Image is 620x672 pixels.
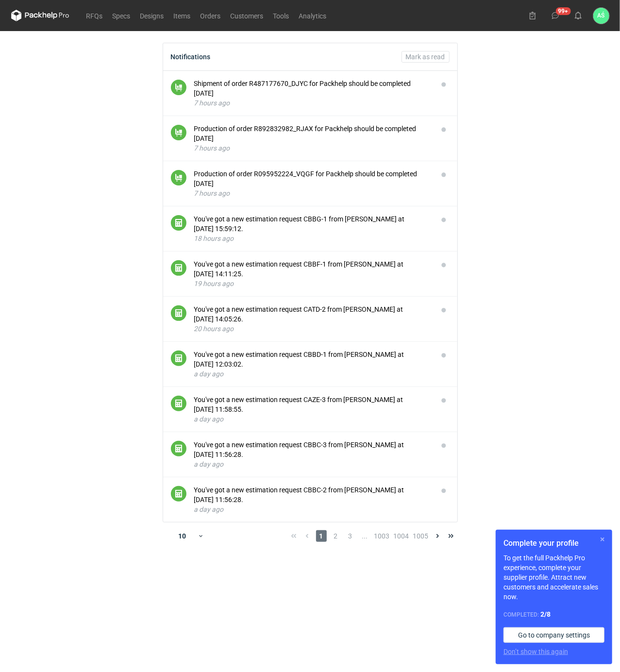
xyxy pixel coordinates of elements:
div: Production of order R892832982_RJAX for Packhelp should be completed [DATE] [194,124,430,143]
div: Notifications [171,53,211,61]
span: Mark as read [406,53,445,60]
div: Completed: [503,609,604,620]
button: You've got a new estimation request CATD-2 from [PERSON_NAME] at [DATE] 14:05:26.20 hours ago [194,304,430,334]
a: Analytics [294,10,332,21]
div: You've got a new estimation request CBBF-1 from [PERSON_NAME] at [DATE] 14:11:25. [194,259,430,279]
div: Adrian Świerżewski [593,8,609,24]
a: Designs [135,10,169,21]
span: 1003 [374,530,390,542]
div: You've got a new estimation request CBBC-2 from [PERSON_NAME] at [DATE] 11:56:28. [194,485,430,504]
button: You've got a new estimation request CBBC-2 from [PERSON_NAME] at [DATE] 11:56:28.a day ago [194,485,430,514]
svg: Packhelp Pro [11,10,69,21]
button: Skip for now [597,534,608,545]
button: 99+ [548,8,563,23]
button: Mark as read [402,51,450,63]
p: To get the full Packhelp Pro experience, complete your supplier profile. Attract new customers an... [503,553,604,602]
div: 19 hours ago [194,279,430,288]
span: 2 [331,530,341,542]
div: 7 hours ago [194,143,430,153]
span: 3 [345,530,356,542]
div: Production of order R095952224_VQGF for Packhelp should be completed [DATE] [194,169,430,188]
a: Specs [108,10,135,21]
h1: Complete your profile [503,538,604,549]
div: 20 hours ago [194,324,430,334]
button: AŚ [593,8,609,24]
button: Shipment of order R487177670_DJYC for Packhelp should be completed [DATE]7 hours ago [194,79,430,108]
button: You've got a new estimation request CBBD-1 from [PERSON_NAME] at [DATE] 12:03:02.a day ago [194,350,430,379]
div: a day ago [194,504,430,514]
div: 7 hours ago [194,188,430,198]
button: You've got a new estimation request CBBG-1 from [PERSON_NAME] at [DATE] 15:59:12.18 hours ago [194,214,430,243]
span: ... [360,530,370,542]
div: Shipment of order R487177670_DJYC for Packhelp should be completed [DATE] [194,79,430,98]
a: RFQs [82,10,108,21]
div: a day ago [194,414,430,424]
a: Items [169,10,196,21]
div: You've got a new estimation request CAZE-3 from [PERSON_NAME] at [DATE] 11:58:55. [194,395,430,414]
button: You've got a new estimation request CAZE-3 from [PERSON_NAME] at [DATE] 11:58:55.a day ago [194,395,430,424]
button: Production of order R095952224_VQGF for Packhelp should be completed [DATE]7 hours ago [194,169,430,198]
div: You've got a new estimation request CBBD-1 from [PERSON_NAME] at [DATE] 12:03:02. [194,350,430,369]
button: Don’t show this again [503,647,568,656]
span: 1 [316,530,327,542]
div: 10 [167,529,198,543]
a: Customers [226,10,268,21]
div: 7 hours ago [194,98,430,108]
button: You've got a new estimation request CBBC-3 from [PERSON_NAME] at [DATE] 11:56:28.a day ago [194,440,430,469]
a: Orders [196,10,226,21]
button: Production of order R892832982_RJAX for Packhelp should be completed [DATE]7 hours ago [194,124,430,153]
div: 18 hours ago [194,234,430,243]
strong: 2 / 8 [540,610,551,618]
div: You've got a new estimation request CBBG-1 from [PERSON_NAME] at [DATE] 15:59:12. [194,214,430,234]
span: 1005 [413,530,429,542]
div: a day ago [194,459,430,469]
a: Tools [268,10,294,21]
button: You've got a new estimation request CBBF-1 from [PERSON_NAME] at [DATE] 14:11:25.19 hours ago [194,259,430,288]
span: 1004 [394,530,409,542]
div: a day ago [194,369,430,379]
div: You've got a new estimation request CATD-2 from [PERSON_NAME] at [DATE] 14:05:26. [194,304,430,324]
a: Go to company settings [503,627,604,643]
div: You've got a new estimation request CBBC-3 from [PERSON_NAME] at [DATE] 11:56:28. [194,440,430,459]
